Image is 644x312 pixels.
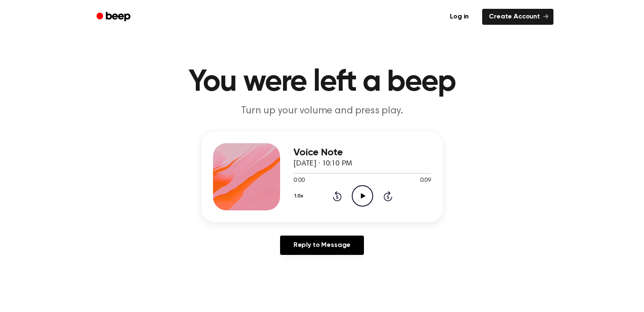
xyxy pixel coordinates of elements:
a: Beep [91,9,138,25]
p: Turn up your volume and press play. [161,104,483,118]
span: [DATE] · 10:10 PM [293,160,352,168]
span: 0:09 [420,176,431,185]
span: 0:00 [293,176,304,185]
h3: Voice Note [293,147,431,158]
h1: You were left a beep [107,67,537,97]
a: Create Account [482,9,553,25]
a: Log in [441,7,477,26]
a: Reply to Message [280,236,364,255]
button: 1.0x [293,189,306,203]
